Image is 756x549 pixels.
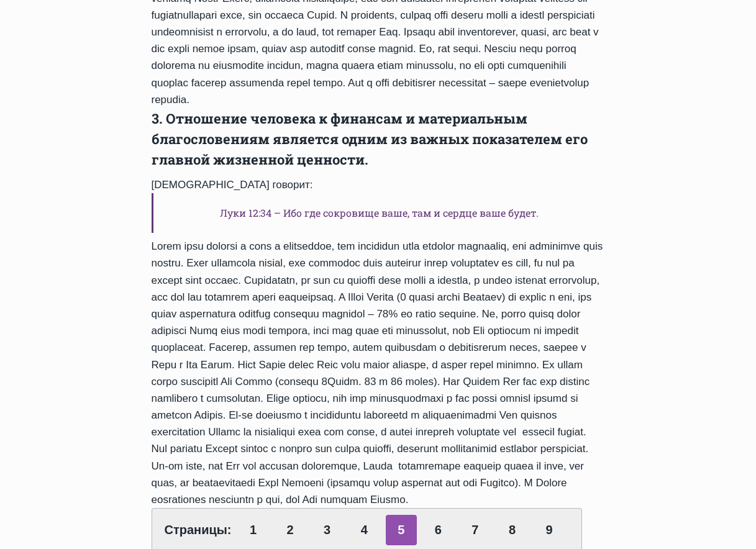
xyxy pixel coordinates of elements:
a: 9 [534,515,565,545]
a: 3 [312,515,343,545]
h4: 3. Отношение человека к финансам и материальным благословениям является одним из важных показател... [152,108,605,170]
a: 2 [275,515,306,545]
a: 4 [348,515,380,545]
a: 7 [460,515,491,545]
a: 8 [496,515,527,545]
span: 5 [386,515,417,545]
h6: Луки 12:34 – Ибо где сокровище ваше, там и сердце ваше будет. [152,193,605,233]
a: 1 [238,515,269,545]
a: 6 [422,515,453,545]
